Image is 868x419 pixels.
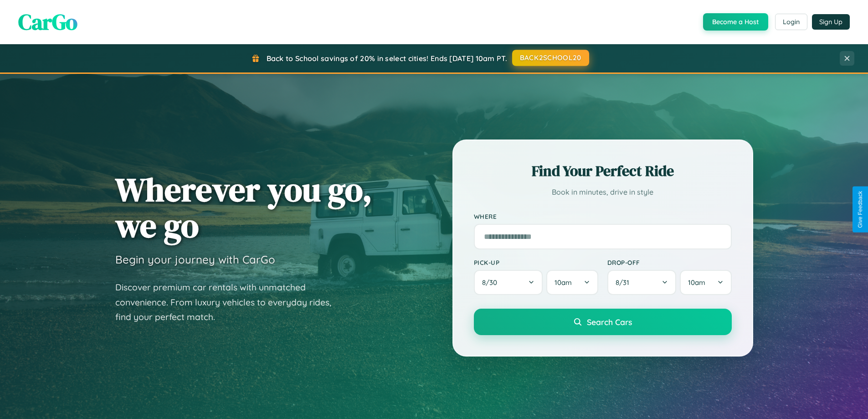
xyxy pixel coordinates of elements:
h3: Begin your journey with CarGo [115,253,275,266]
h2: Find Your Perfect Ride [474,161,732,181]
button: 8/31 [607,270,677,295]
p: Book in minutes, drive in style [474,186,732,199]
p: Discover premium car rentals with unmatched convenience. From luxury vehicles to everyday rides, ... [115,280,343,325]
span: 8 / 30 [482,278,502,287]
button: Become a Host [703,13,768,31]
button: Search Cars [474,309,732,335]
span: 8 / 31 [616,278,634,287]
label: Pick-up [474,259,598,266]
button: 10am [680,270,731,295]
h1: Wherever you go, we go [115,171,372,243]
button: BACK2SCHOOL20 [512,50,589,66]
button: Login [775,14,807,30]
label: Where [474,212,732,220]
span: 10am [555,278,572,287]
button: 8/30 [474,270,543,295]
span: Back to School savings of 20% in select cities! Ends [DATE] 10am PT. [267,54,507,63]
div: Give Feedback [857,191,863,228]
span: 10am [688,278,705,287]
button: Sign Up [812,14,850,30]
span: CarGo [18,7,77,37]
button: 10am [546,270,598,295]
label: Drop-off [607,259,732,266]
span: Search Cars [587,317,632,327]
